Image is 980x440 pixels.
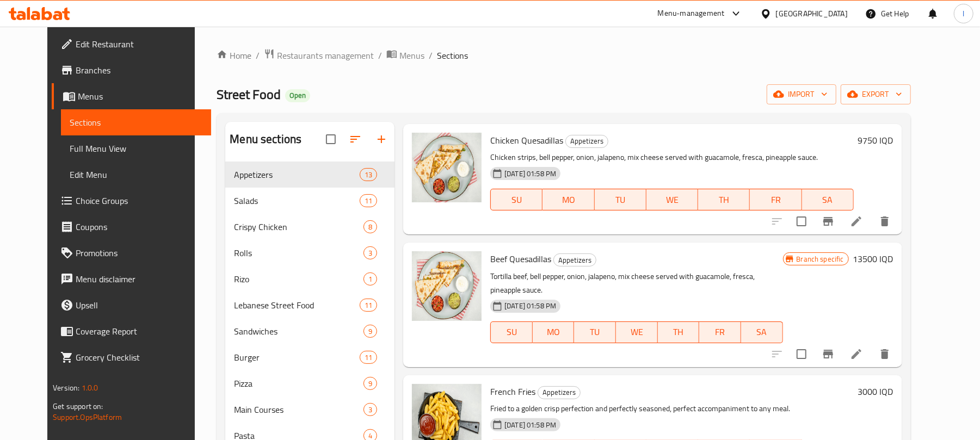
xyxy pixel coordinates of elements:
span: SA [745,324,779,340]
span: Menus [78,90,202,103]
span: Burger [234,351,360,364]
div: items [363,325,377,338]
button: TH [658,321,700,343]
span: SU [495,192,538,208]
button: delete [872,208,898,234]
a: Branches [52,57,211,83]
div: Main Courses [234,403,363,416]
span: TH [702,192,745,208]
a: Menu disclaimer [52,266,211,292]
span: Upsell [76,299,202,312]
button: FR [699,321,741,343]
div: Crispy Chicken [234,220,363,233]
span: Appetizers [554,254,596,267]
a: Full Menu View [61,135,211,162]
span: SU [495,324,528,340]
div: Crispy Chicken8 [225,214,395,240]
span: Beef Quesadillas [490,251,551,267]
div: items [363,220,377,233]
img: Beef Quesadillas [412,251,482,321]
div: items [360,299,377,312]
button: SA [741,321,783,343]
span: 9 [364,326,377,337]
button: SA [802,189,854,210]
div: items [363,403,377,416]
button: Branch-specific-item [815,208,841,234]
div: Salads11 [225,188,395,214]
div: Sandwiches9 [225,318,395,344]
div: Pizza9 [225,370,395,396]
button: TU [595,189,646,210]
nav: breadcrumb [217,48,910,63]
button: WE [646,189,698,210]
button: Branch-specific-item [815,341,841,367]
span: Sections [437,49,468,62]
span: 3 [364,248,377,258]
button: MO [543,189,594,210]
button: TU [574,321,616,343]
span: Rizo [234,272,363,286]
span: Restaurants management [277,49,374,62]
div: [GEOGRAPHIC_DATA] [776,8,848,20]
a: Menus [52,83,211,109]
button: SU [490,189,543,210]
span: MO [547,192,590,208]
div: Appetizers [538,386,581,399]
img: Chicken Quesadillas [412,133,482,202]
span: Lebanese Street Food [234,299,360,312]
button: Add section [368,126,395,152]
span: MO [537,324,570,340]
span: FR [754,192,797,208]
button: import [767,84,836,104]
span: Get support on: [53,399,103,413]
a: Sections [61,109,211,135]
span: 13 [360,170,377,180]
span: Select to update [790,210,813,233]
button: MO [533,321,575,343]
a: Grocery Checklist [52,344,211,370]
div: Salads [234,194,360,207]
span: WE [620,324,654,340]
div: Open [285,89,310,102]
h6: 3000 IQD [858,384,893,399]
span: SA [806,192,849,208]
span: Full Menu View [70,142,202,155]
span: Promotions [76,246,202,259]
span: Coupons [76,220,202,233]
span: Open [285,91,310,100]
span: import [775,88,828,101]
span: Branch specific [792,254,848,264]
div: items [363,377,377,390]
button: delete [872,341,898,367]
h6: 13500 IQD [853,251,893,267]
span: Menu disclaimer [76,272,202,286]
span: Coverage Report [76,325,202,338]
span: Appetizers [234,168,360,181]
li: / [256,49,260,62]
span: Sections [70,116,202,129]
span: Edit Menu [70,168,202,181]
a: Edit menu item [850,348,863,361]
span: WE [651,192,694,208]
span: l [963,8,964,20]
span: Grocery Checklist [76,351,202,364]
span: Rolls [234,246,363,259]
span: Select all sections [319,128,342,151]
button: WE [616,321,658,343]
span: Sandwiches [234,325,363,338]
div: Rolls3 [225,240,395,266]
span: Edit Restaurant [76,38,202,51]
span: 8 [364,222,377,232]
div: items [360,168,377,181]
a: Coupons [52,214,211,240]
span: 1 [364,274,377,284]
p: Chicken strips, bell pepper, onion, jalapeno, mix cheese served with guacamole, fresca, pineapple... [490,151,854,164]
span: TH [662,324,695,340]
span: Pizza [234,377,363,390]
